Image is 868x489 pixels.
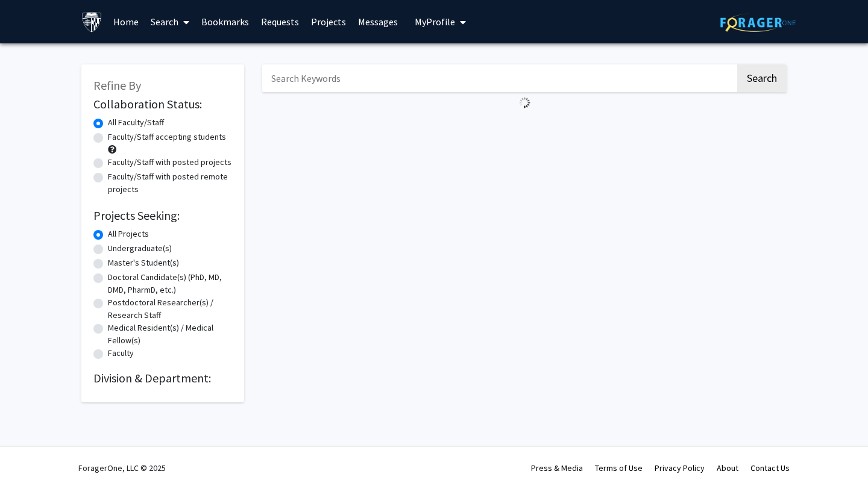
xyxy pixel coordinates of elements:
[531,463,583,473] a: Press & Media
[514,92,535,113] img: Loading
[108,228,149,240] label: All Projects
[108,170,232,196] label: Faculty/Staff with posted remote projects
[108,156,231,169] label: Faculty/Staff with posted projects
[93,208,232,223] h2: Projects Seeking:
[655,463,705,473] a: Privacy Policy
[78,447,166,489] div: ForagerOne, LLC © 2025
[108,116,164,129] label: All Faculty/Staff
[352,1,404,43] a: Messages
[93,97,232,111] h2: Collaboration Status:
[108,271,232,296] label: Doctoral Candidate(s) (PhD, MD, DMD, PharmD, etc.)
[108,296,232,322] label: Postdoctoral Researcher(s) / Research Staff
[262,64,735,92] input: Search Keywords
[737,64,787,92] button: Search
[717,463,738,473] a: About
[720,13,796,32] img: ForagerOne Logo
[108,131,226,143] label: Faculty/Staff accepting students
[81,11,102,33] img: Johns Hopkins University Logo
[305,1,352,43] a: Projects
[415,16,455,28] span: My Profile
[195,1,255,43] a: Bookmarks
[108,242,172,255] label: Undergraduate(s)
[595,463,643,473] a: Terms of Use
[145,1,195,43] a: Search
[750,463,790,473] a: Contact Us
[108,322,232,347] label: Medical Resident(s) / Medical Fellow(s)
[93,371,232,385] h2: Division & Department:
[262,113,787,141] nav: Page navigation
[108,347,134,360] label: Faculty
[93,78,141,93] span: Refine By
[255,1,305,43] a: Requests
[108,257,179,269] label: Master's Student(s)
[107,1,145,43] a: Home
